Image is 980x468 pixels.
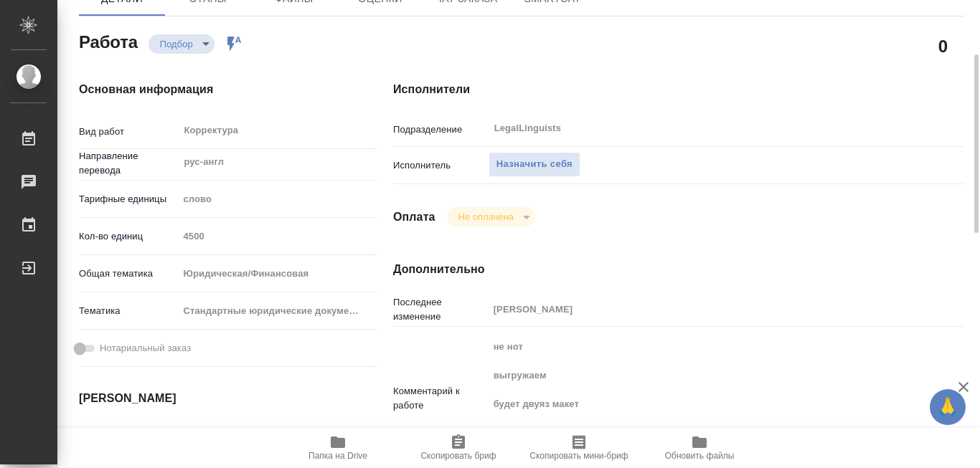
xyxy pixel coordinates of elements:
h4: Исполнители [393,81,964,98]
button: Не оплачена [454,211,518,223]
button: Подбор [156,38,197,50]
h4: [PERSON_NAME] [79,390,336,407]
button: Скопировать бриф [398,428,519,468]
span: Назначить себя [496,156,573,173]
span: 🙏 [936,392,960,422]
p: Подразделение [393,123,489,137]
p: Последнее изменение [393,295,489,324]
input: Пустое поле [164,426,290,447]
button: Папка на Drive [278,428,398,468]
div: Юридическая/Финансовая [178,262,377,286]
h4: Оплата [393,209,435,226]
span: Скопировать мини-бриф [529,451,628,461]
span: Обновить файлы [665,451,735,461]
p: Вид работ [79,125,178,139]
h2: 0 [938,34,948,58]
h2: Работа [79,28,138,54]
p: Кол-во единиц [79,229,178,244]
h4: Дополнительно [393,261,964,278]
p: Направление перевода [79,149,178,178]
p: Тарифные единицы [79,192,178,206]
span: Папка на Drive [308,451,367,461]
div: Подбор [149,34,215,54]
button: Скопировать мини-бриф [519,428,639,468]
button: Назначить себя [489,152,580,177]
div: Стандартные юридические документы, договоры, уставы [178,299,377,323]
p: Исполнитель [393,158,489,173]
button: 🙏 [930,389,966,425]
div: слово [178,187,377,211]
span: Нотариальный заказ [100,341,191,355]
h4: Основная информация [79,81,336,98]
div: Подбор [447,207,535,226]
p: Комментарий к работе [393,384,489,413]
p: Общая тематика [79,267,178,281]
input: Пустое поле [489,299,917,320]
textarea: не нот выгружаем будет двуяз макет есть инструкция по клиенту (см. файл "Лингв инструкция Сименс"... [489,335,917,459]
p: Тематика [79,304,178,318]
span: Скопировать бриф [420,451,496,461]
input: Пустое поле [178,226,377,247]
button: Обновить файлы [639,428,760,468]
